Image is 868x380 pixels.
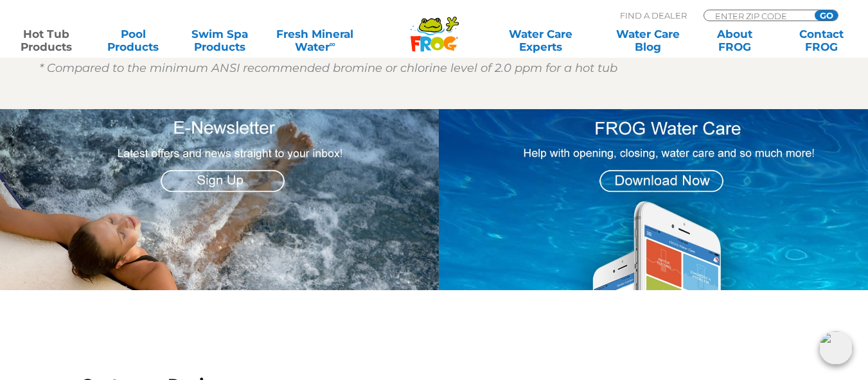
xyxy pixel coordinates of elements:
[100,28,167,53] a: PoolProducts
[486,28,595,53] a: Water CareExperts
[273,28,357,53] a: Fresh MineralWater∞
[815,10,838,21] input: GO
[39,61,617,75] em: * Compared to the minimum ANSI recommended bromine or chlorine level of 2.0 ppm for a hot tub
[788,28,855,53] a: ContactFROG
[330,39,335,49] sup: ∞
[614,28,682,53] a: Water CareBlog
[714,10,801,21] input: Zip Code Form
[186,28,254,53] a: Swim SpaProducts
[13,28,80,53] a: Hot TubProducts
[819,331,853,365] img: openIcon
[701,28,768,53] a: AboutFROG
[620,10,687,21] p: Find A Dealer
